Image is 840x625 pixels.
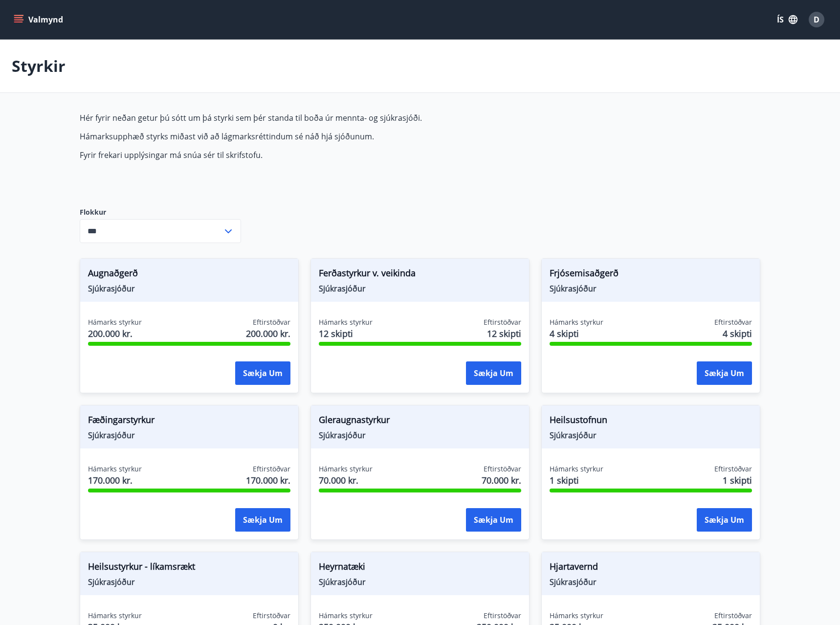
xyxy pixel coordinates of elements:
[319,413,521,430] span: Gleraugnastyrkur
[319,283,521,294] span: Sjúkrasjóður
[88,430,290,441] span: Sjúkrasjóður
[319,560,521,577] span: Heyrnatæki
[319,430,521,441] span: Sjúkrasjóður
[714,611,752,621] span: Eftirstöðvar
[319,611,373,621] span: Hámarks styrkur
[12,11,67,28] button: menu
[550,317,603,327] span: Hámarks styrkur
[714,464,752,474] span: Eftirstöðvar
[88,577,290,587] span: Sjúkrasjóður
[484,464,521,474] span: Eftirstöðvar
[550,430,752,441] span: Sjúkrasjóður
[466,361,521,385] button: Sækja um
[319,464,373,474] span: Hámarks styrkur
[714,317,752,327] span: Eftirstöðvar
[550,474,603,487] span: 1 skipti
[88,283,290,294] span: Sjúkrasjóður
[235,508,290,532] button: Sækja um
[319,327,373,340] span: 12 skipti
[550,413,752,430] span: Heilsustofnun
[550,560,752,577] span: Hjartavernd
[88,560,290,577] span: Heilsustyrkur - líkamsrækt
[88,474,142,487] span: 170.000 kr.
[253,464,290,474] span: Eftirstöðvar
[466,508,521,532] button: Sækja um
[550,283,752,294] span: Sjúkrasjóður
[253,317,290,327] span: Eftirstöðvar
[550,327,603,340] span: 4 skipti
[319,474,373,487] span: 70.000 kr.
[697,361,752,385] button: Sækja um
[246,474,290,487] span: 170.000 kr.
[550,577,752,587] span: Sjúkrasjóður
[88,267,290,283] span: Augnaðgerð
[484,611,521,621] span: Eftirstöðvar
[772,11,803,28] button: ÍS
[550,611,603,621] span: Hámarks styrkur
[88,611,142,621] span: Hámarks styrkur
[80,150,541,160] p: Fyrir frekari upplýsingar má snúa sér til skrifstofu.
[487,327,521,340] span: 12 skipti
[80,112,541,123] p: Hér fyrir neðan getur þú sótt um þá styrki sem þér standa til boða úr mennta- og sjúkrasjóði.
[319,577,521,587] span: Sjúkrasjóður
[253,611,290,621] span: Eftirstöðvar
[814,14,819,25] span: D
[482,474,521,487] span: 70.000 kr.
[319,267,521,283] span: Ferðastyrkur v. veikinda
[88,413,290,430] span: Fæðingarstyrkur
[88,464,142,474] span: Hámarks styrkur
[723,327,752,340] span: 4 skipti
[88,327,142,340] span: 200.000 kr.
[88,317,142,327] span: Hámarks styrkur
[723,474,752,487] span: 1 skipti
[550,267,752,283] span: Frjósemisaðgerð
[80,207,241,217] label: Flokkur
[12,55,66,77] p: Styrkir
[319,317,373,327] span: Hámarks styrkur
[805,8,828,31] button: D
[246,327,290,340] span: 200.000 kr.
[550,464,603,474] span: Hámarks styrkur
[697,508,752,532] button: Sækja um
[235,361,290,385] button: Sækja um
[80,131,541,142] p: Hámarksupphæð styrks miðast við að lágmarksréttindum sé náð hjá sjóðunum.
[484,317,521,327] span: Eftirstöðvar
